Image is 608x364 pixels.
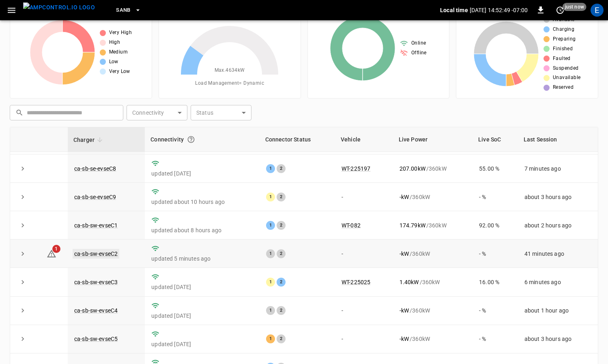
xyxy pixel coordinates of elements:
[400,221,425,229] p: 174.79 kW
[266,221,275,230] div: 1
[266,164,275,173] div: 1
[151,312,253,320] p: updated [DATE]
[266,334,275,343] div: 1
[518,127,598,152] th: Last Session
[400,193,409,201] p: - kW
[553,64,579,73] span: Suspended
[47,250,56,257] a: 1
[563,3,587,11] span: just now
[518,325,598,353] td: about 3 hours ago
[473,325,518,353] td: - %
[393,127,473,152] th: Live Power
[553,55,571,63] span: Faulted
[400,335,466,343] div: / 360 kW
[151,255,253,263] p: updated 5 minutes ago
[73,249,119,259] a: ca-sb-sw-evseC2
[266,278,275,287] div: 1
[277,278,286,287] div: 2
[74,165,116,172] a: ca-sb-se-evseC8
[518,183,598,211] td: about 3 hours ago
[440,6,468,14] p: Local time
[554,4,567,17] button: set refresh interval
[400,165,466,173] div: / 360 kW
[109,68,130,76] span: Very Low
[116,6,131,15] span: SanB
[400,250,409,258] p: - kW
[17,163,29,175] button: expand row
[151,226,253,234] p: updated about 8 hours ago
[74,222,118,229] a: ca-sb-sw-evseC1
[17,219,29,231] button: expand row
[553,84,574,92] span: Reserved
[518,154,598,183] td: 7 minutes ago
[151,283,253,291] p: updated [DATE]
[184,132,198,147] button: Connection between the charger and our software.
[335,127,393,152] th: Vehicle
[400,165,425,173] p: 207.00 kW
[215,66,245,75] span: Max. 4634 kW
[335,240,393,268] td: -
[150,132,254,147] div: Connectivity
[73,135,105,145] span: Charger
[473,183,518,211] td: - %
[74,307,118,314] a: ca-sb-sw-evseC4
[151,340,253,348] p: updated [DATE]
[473,154,518,183] td: 55.00 %
[17,191,29,203] button: expand row
[400,278,466,286] div: / 360 kW
[266,193,275,201] div: 1
[400,278,419,286] p: 1.40 kW
[17,304,29,317] button: expand row
[473,297,518,325] td: - %
[473,211,518,240] td: 92.00 %
[151,198,253,206] p: updated about 10 hours ago
[400,306,409,315] p: - kW
[400,250,466,258] div: / 360 kW
[518,297,598,325] td: about 1 hour ago
[400,193,466,201] div: / 360 kW
[109,39,120,47] span: High
[260,127,335,152] th: Connector Status
[591,4,604,17] div: profile-icon
[109,48,128,56] span: Medium
[411,39,426,47] span: Online
[277,306,286,315] div: 2
[17,248,29,260] button: expand row
[553,35,576,43] span: Preparing
[277,249,286,258] div: 2
[74,336,118,342] a: ca-sb-sw-evseC5
[553,45,573,53] span: Finished
[342,165,370,172] a: WT-225197
[473,240,518,268] td: - %
[470,6,528,14] p: [DATE] 14:52:49 -07:00
[23,2,95,13] img: ampcontrol.io logo
[473,268,518,296] td: 16.00 %
[518,268,598,296] td: 6 minutes ago
[277,221,286,230] div: 2
[17,333,29,345] button: expand row
[277,334,286,343] div: 2
[473,127,518,152] th: Live SoC
[400,335,409,343] p: - kW
[74,279,118,285] a: ca-sb-sw-evseC3
[400,221,466,229] div: / 360 kW
[277,164,286,173] div: 2
[335,297,393,325] td: -
[335,325,393,353] td: -
[518,211,598,240] td: about 2 hours ago
[553,74,580,82] span: Unavailable
[195,79,264,88] span: Load Management = Dynamic
[411,49,427,57] span: Offline
[266,306,275,315] div: 1
[335,183,393,211] td: -
[17,276,29,288] button: expand row
[151,169,253,178] p: updated [DATE]
[52,245,60,253] span: 1
[266,249,275,258] div: 1
[400,306,466,315] div: / 360 kW
[553,26,574,34] span: Charging
[518,240,598,268] td: 41 minutes ago
[277,193,286,201] div: 2
[74,194,116,200] a: ca-sb-se-evseC9
[109,58,118,66] span: Low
